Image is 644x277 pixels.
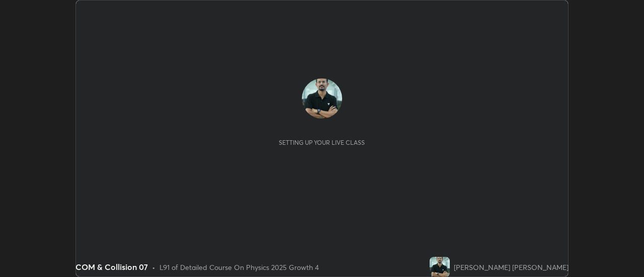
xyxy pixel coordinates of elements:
img: 59c5af4deb414160b1ce0458d0392774.jpg [302,78,342,119]
div: COM & Collision 07 [75,261,148,273]
div: L91 of Detailed Course On Physics 2025 Growth 4 [159,262,319,272]
div: • [152,262,155,272]
div: [PERSON_NAME] [PERSON_NAME] [454,262,569,272]
img: 59c5af4deb414160b1ce0458d0392774.jpg [430,257,450,277]
div: Setting up your live class [279,139,365,146]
